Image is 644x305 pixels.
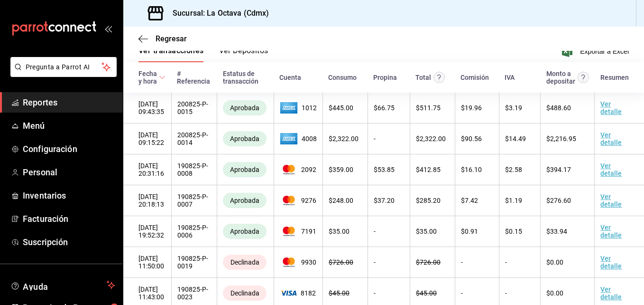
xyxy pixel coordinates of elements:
span: $ 53.85 [374,166,395,173]
span: Declinada [227,289,263,297]
a: Ver detalle [600,224,622,239]
div: navigation tabs [138,46,268,62]
td: 190825-P-0007 [171,185,217,216]
button: open_drawer_menu [104,25,112,32]
span: $ 412.85 [416,166,441,173]
span: Suscripción [23,236,115,248]
td: [DATE] 11:50:00 [123,247,171,278]
span: Regresar [156,34,187,43]
div: Transacciones cobradas de manera exitosa. [223,131,267,146]
span: Pregunta a Parrot AI [26,62,102,72]
div: Monto a depositar [546,70,575,85]
span: Personal [23,166,115,179]
td: 190825-P-0019 [171,247,217,278]
span: Aprobada [226,135,263,143]
a: Ver detalle [600,255,622,270]
span: 9930 [280,257,317,267]
span: $ 394.17 [546,166,571,173]
span: Aprobada [226,197,263,204]
svg: Este es el monto resultante del total pagado menos comisión e IVA. Esta será la parte que se depo... [578,72,589,83]
svg: Este monto equivale al total pagado por el comensal antes de aplicar Comisión e IVA. [433,72,445,83]
td: [DATE] 09:43:35 [123,93,171,124]
td: 190825-P-0008 [171,154,217,185]
span: $ 488.60 [546,104,571,112]
span: $ 45.00 [416,289,437,297]
span: 8182 [280,289,317,297]
span: $ 3.19 [505,104,522,112]
div: Transacciones cobradas de manera exitosa. [223,100,267,115]
h3: Sucursal: La Octava (Cdmx) [165,8,269,19]
a: Ver detalle [600,286,622,301]
span: $ 2,322.00 [416,135,446,143]
div: IVA [505,74,515,81]
span: Configuración [23,143,115,155]
span: $ 726.00 [416,258,441,266]
span: Aprobada [226,228,263,235]
span: Facturación [23,212,115,225]
span: $ 285.20 [416,197,441,204]
span: $ 726.00 [329,258,353,266]
span: $ 445.00 [329,104,353,112]
div: Transacciones cobradas de manera exitosa. [223,224,267,239]
td: - [455,247,499,278]
td: $0.00 [541,247,595,278]
span: $ 248.00 [329,197,353,204]
span: $ 45.00 [329,289,350,297]
div: Transacciones cobradas de manera exitosa. [223,193,267,208]
td: 200825-P-0014 [171,124,217,154]
span: $ 359.00 [329,166,353,173]
td: [DATE] 20:31:16 [123,154,171,185]
span: $ 16.10 [461,166,482,173]
span: $ 33.94 [546,228,567,235]
span: $ 0.15 [505,228,522,235]
span: $ 35.00 [416,228,437,235]
span: $ 1.19 [505,197,522,204]
a: Pregunta a Parrot AI [7,69,117,79]
span: 2092 [280,165,317,174]
td: [DATE] 20:18:13 [123,185,171,216]
td: - [499,247,541,278]
div: Fecha y hora [138,70,157,85]
span: Ayuda [23,279,103,291]
td: - [368,216,410,247]
span: Menú [23,119,115,132]
span: $ 276.60 [546,197,571,204]
span: 9276 [280,196,317,205]
a: Ver detalle [600,193,622,208]
div: Cuenta [279,74,301,81]
span: Inventarios [23,189,115,202]
span: Aprobada [226,104,263,112]
span: Exportar a Excel [564,46,629,57]
div: Resumen [600,74,629,81]
a: Ver detalle [600,131,622,146]
span: $ 2.58 [505,166,522,173]
div: Comisión [460,74,489,81]
span: Aprobada [226,166,263,173]
span: $ 511.75 [416,104,441,112]
td: 190825-P-0006 [171,216,217,247]
span: $ 2,216.95 [546,135,576,143]
td: 200825-P-0015 [171,93,217,124]
button: Ver Depósitos [219,46,268,62]
div: Total [415,74,431,81]
div: Transacciones cobradas de manera exitosa. [223,162,267,177]
td: - [368,124,410,154]
span: $ 35.00 [329,228,350,235]
span: $ 37.20 [374,197,395,204]
span: $ 7.42 [461,197,478,204]
div: Transacciones declinadas por el banco emisor. No se hace ningún cargo al tarjetahabiente ni al co... [223,286,267,301]
span: Declinada [227,258,263,266]
td: [DATE] 09:15:22 [123,124,171,154]
span: $ 2,322.00 [329,135,359,143]
button: Regresar [138,34,187,43]
span: $ 66.75 [374,104,395,112]
button: Pregunta a Parrot AI [10,57,117,77]
div: Consumo [328,74,357,81]
div: Estatus de transacción [223,70,268,85]
div: # Referencia [177,70,212,85]
span: $ 14.49 [505,135,526,143]
span: $ 19.96 [461,104,482,112]
a: Ver detalle [600,162,622,177]
a: Ver detalle [600,100,622,115]
td: - [368,247,410,278]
